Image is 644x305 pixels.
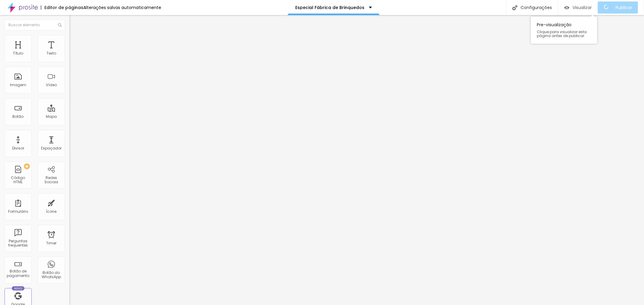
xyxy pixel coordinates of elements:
div: Divisor [12,146,24,150]
img: Icone [512,5,517,10]
div: Ícone [46,209,57,214]
div: Redes Sociais [39,176,63,184]
span: Visualizar [572,5,592,10]
div: Espaçador [41,146,62,150]
button: Visualizar [558,2,598,14]
div: Botão do WhatsApp [39,271,63,279]
div: Timer [46,241,56,245]
span: Clique para visualizar esta página antes de publicar. [537,30,591,38]
img: view-1.svg [564,5,569,10]
div: Vídeo [46,83,57,87]
div: Botão [13,115,24,119]
div: Novo [12,286,25,291]
div: Código HTML [6,176,30,184]
input: Buscar elemento [5,20,65,30]
div: Imagem [10,83,26,87]
img: Icone [58,23,62,27]
div: Editor de páginas [41,5,83,10]
p: Especial Fábrica de Brinquedos [295,5,364,10]
div: Mapa [46,115,57,119]
div: Título [13,51,23,55]
div: Texto [46,51,56,55]
div: Pre-visualização [531,17,597,44]
div: Perguntas frequentes [6,239,30,248]
div: Formulário [8,209,28,214]
button: Publicar [598,2,638,14]
span: Publicar [616,5,632,10]
div: Botão de pagamento [6,269,30,278]
div: Alterações salvas automaticamente [83,5,161,10]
